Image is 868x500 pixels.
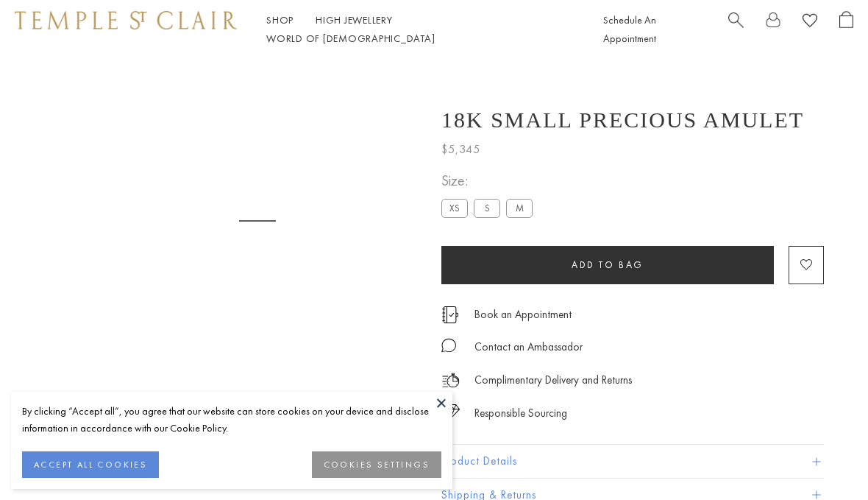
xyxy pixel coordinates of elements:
a: View Wishlist [803,11,817,34]
a: World of [DEMOGRAPHIC_DATA]World of [DEMOGRAPHIC_DATA] [266,32,435,45]
button: Product Details [441,445,824,478]
img: icon_delivery.svg [441,371,460,390]
img: Temple St. Clair [15,11,237,29]
a: Search [728,11,744,48]
span: Add to bag [572,258,644,271]
iframe: Gorgias live chat messenger [794,431,853,485]
img: icon_appointment.svg [441,306,459,323]
p: Complimentary Delivery and Returns [474,371,632,390]
a: Book an Appointment [474,306,572,323]
h1: 18K Small Precious Amulet [441,108,804,133]
button: COOKIES SETTINGS [312,451,441,478]
img: MessageIcon-01_2.svg [441,338,456,353]
div: By clicking “Accept all”, you agree that our website can store cookies on your device and disclos... [22,403,441,437]
span: $5,345 [441,140,480,159]
div: Responsible Sourcing [474,404,567,423]
label: S [474,199,500,217]
span: Size: [441,169,538,193]
a: High JewelleryHigh Jewellery [316,13,393,27]
label: XS [441,199,468,217]
a: Open Shopping Bag [839,11,853,48]
a: Schedule An Appointment [603,13,656,45]
nav: Main navigation [266,11,570,48]
div: Contact an Ambassador [474,338,583,356]
button: ACCEPT ALL COOKIES [22,451,159,478]
button: Add to bag [441,246,774,284]
label: M [506,199,533,217]
a: ShopShop [266,13,294,27]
